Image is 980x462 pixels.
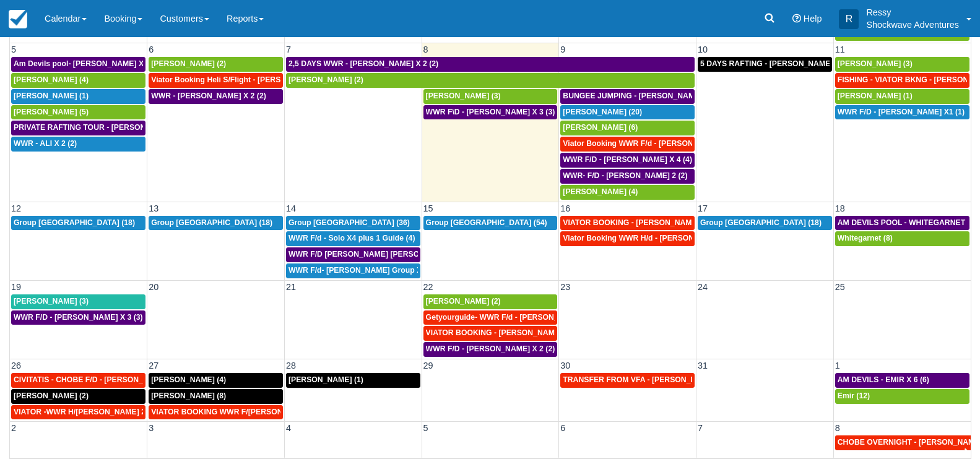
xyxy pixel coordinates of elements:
span: VIATOR -WWR H/[PERSON_NAME] 2 (2) [14,408,157,416]
span: [PERSON_NAME] (2) [151,59,226,68]
span: 2,5 DAYS WWR - [PERSON_NAME] X 2 (2) [288,59,438,68]
span: WWR F/D - [PERSON_NAME] X 4 (4) [563,155,692,164]
span: 29 [422,361,435,370]
span: [PERSON_NAME] (20) [563,108,642,116]
a: WWR F/D - [PERSON_NAME] X 2 (2) [423,342,558,357]
span: WWR F\D - [PERSON_NAME] X 3 (3) [426,108,555,116]
span: 27 [147,361,160,370]
span: 5 DAYS RAFTING - [PERSON_NAME] X 2 (4) [700,59,857,68]
a: [PERSON_NAME] (4) [560,185,695,200]
span: 18 [834,203,846,213]
a: [PERSON_NAME] (1) [286,373,420,388]
a: VIATOR -WWR H/[PERSON_NAME] 2 (2) [11,405,145,420]
span: 20 [147,282,160,292]
a: FISHING - VIATOR BKNG - [PERSON_NAME] 2 (2) [835,73,969,88]
a: WWR F/d- [PERSON_NAME] Group X 30 (30) [286,263,420,278]
span: Group [GEOGRAPHIC_DATA] (36) [288,218,410,227]
span: [PERSON_NAME] (6) [563,123,638,132]
span: 26 [10,361,22,370]
a: CHOBE OVERNIGHT - [PERSON_NAME] X 2 (2) [835,435,971,450]
span: [PERSON_NAME] (4) [14,75,89,84]
i: Help [792,14,801,23]
span: BUNGEE JUMPING - [PERSON_NAME] 2 (2) [563,92,720,100]
a: Am Devils pool- [PERSON_NAME] X 2 (2) [11,57,145,72]
a: [PERSON_NAME] (20) [560,105,695,120]
span: 19 [10,282,22,292]
a: Group [GEOGRAPHIC_DATA] (54) [423,216,558,231]
span: WWR - [PERSON_NAME] X 2 (2) [151,92,266,100]
a: Emir (12) [835,389,969,404]
a: Getyourguide- WWR F/d - [PERSON_NAME] 2 (2) [423,310,558,325]
a: WWR F\D - [PERSON_NAME] X 3 (3) [423,105,558,120]
span: 11 [834,45,846,54]
span: Viator Booking WWR H/d - [PERSON_NAME] X 4 (4) [563,234,748,242]
span: VIATOR BOOKING - [PERSON_NAME] X 4 (4) [563,218,724,227]
span: Emir (12) [838,391,870,400]
span: 4 [285,423,292,433]
span: WWR F/d - Solo X4 plus 1 Guide (4) [288,234,415,242]
span: [PERSON_NAME] (5) [14,108,89,116]
a: [PERSON_NAME] (2) [149,57,283,72]
span: 17 [696,203,709,213]
span: [PERSON_NAME] (3) [838,59,913,68]
img: checkfront-main-nav-mini-logo.png [9,10,27,28]
span: [PERSON_NAME] (8) [151,391,226,400]
span: AM DEVILS - EMIR X 6 (6) [838,375,929,384]
span: [PERSON_NAME] (1) [14,92,89,100]
a: [PERSON_NAME] (2) [11,389,145,404]
a: [PERSON_NAME] (2) [423,294,558,309]
a: Group [GEOGRAPHIC_DATA] (18) [698,216,832,231]
span: 31 [696,361,709,370]
span: 16 [559,203,571,213]
a: [PERSON_NAME] (2) [286,73,695,88]
a: [PERSON_NAME] (3) [835,57,969,72]
a: TRANSFER FROM VFA - [PERSON_NAME] X 7 adults + 2 adults (9) [560,373,695,388]
span: [PERSON_NAME] (1) [288,375,363,384]
span: 2 [10,423,17,433]
span: 22 [422,282,435,292]
span: VIATOR BOOKING WWR F/[PERSON_NAME] X1 (1) [151,408,334,416]
span: 6 [147,45,155,54]
span: 30 [559,361,571,370]
span: WWR F/D - [PERSON_NAME] X 3 (3) [14,313,143,322]
span: 7 [696,423,704,433]
a: Whitegarnet (8) [835,231,969,246]
span: 3 [147,423,155,433]
a: Viator Booking WWR F/d - [PERSON_NAME] [PERSON_NAME] X2 (2) [560,137,695,152]
a: [PERSON_NAME] (4) [11,73,145,88]
span: Whitegarnet (8) [838,234,893,242]
a: [PERSON_NAME] (1) [11,89,145,104]
a: Viator Booking WWR H/d - [PERSON_NAME] X 4 (4) [560,231,695,246]
span: 9 [559,45,566,54]
span: Getyourguide- WWR F/d - [PERSON_NAME] 2 (2) [426,313,601,322]
span: Group [GEOGRAPHIC_DATA] (54) [426,218,547,227]
a: VIATOR BOOKING WWR F/[PERSON_NAME] X1 (1) [149,405,283,420]
span: 23 [559,282,571,292]
span: WWR F/D - [PERSON_NAME] X1 (1) [838,108,965,116]
span: [PERSON_NAME] (3) [426,92,501,100]
a: [PERSON_NAME] (3) [423,89,558,104]
span: 5 [10,45,17,54]
span: [PERSON_NAME] (2) [14,391,89,400]
span: 6 [559,423,566,433]
a: WWR F/D - [PERSON_NAME] X 3 (3) [11,310,145,325]
span: 28 [285,361,297,370]
span: WWR - ALI X 2 (2) [14,139,77,148]
div: R [839,9,859,29]
a: WWR F/d - Solo X4 plus 1 Guide (4) [286,231,420,246]
span: [PERSON_NAME] (2) [426,297,501,306]
span: 10 [696,45,709,54]
span: [PERSON_NAME] (3) [14,297,89,306]
span: 1 [834,361,841,370]
span: Group [GEOGRAPHIC_DATA] (18) [14,218,135,227]
span: 8 [834,423,841,433]
span: Group [GEOGRAPHIC_DATA] (18) [151,218,272,227]
span: WWR- F/D - [PERSON_NAME] 2 (2) [563,171,687,180]
a: [PERSON_NAME] (1) [835,89,969,104]
span: WWR F/D - [PERSON_NAME] X 2 (2) [426,344,555,353]
a: Group [GEOGRAPHIC_DATA] (18) [11,216,145,231]
span: Help [804,14,822,24]
span: TRANSFER FROM VFA - [PERSON_NAME] X 7 adults + 2 adults (9) [563,375,802,384]
a: 5 DAYS RAFTING - [PERSON_NAME] X 2 (4) [698,57,832,72]
a: [PERSON_NAME] (4) [149,373,283,388]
